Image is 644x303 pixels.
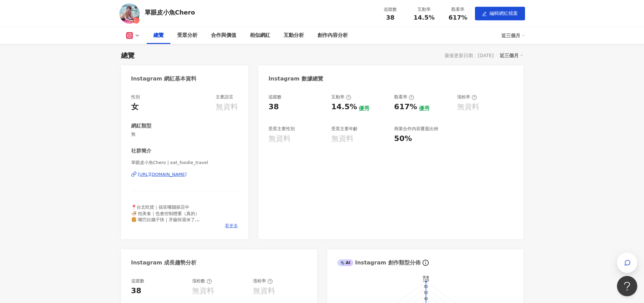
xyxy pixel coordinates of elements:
div: Instagram 創作類型分佈 [337,259,421,266]
div: 617% [394,102,417,112]
a: [URL][DOMAIN_NAME] [131,171,238,178]
div: 追蹤數 [268,94,282,100]
div: 無資料 [216,102,238,112]
div: 互動分析 [284,31,304,40]
div: 觀看率 [445,6,471,13]
span: info-circle [422,259,430,267]
div: 創作內容分析 [317,31,348,40]
div: 女 [131,102,139,112]
div: 社群簡介 [131,147,151,155]
span: 14.5% [413,14,434,21]
div: [URL][DOMAIN_NAME] [138,171,187,178]
div: 主要語言 [216,94,233,100]
img: KOL Avatar [119,3,140,24]
div: 互動率 [331,94,351,100]
div: 14.5% [331,102,357,112]
iframe: Help Scout Beacon - Open [617,276,637,296]
div: 合作與價值 [211,31,236,40]
div: 無資料 [331,134,354,144]
text: 80 [424,285,428,289]
div: Instagram 網紅基本資料 [131,75,197,83]
span: 編輯網紅檔案 [490,10,518,16]
text: 美食 [423,276,429,279]
div: 商業合作內容覆蓋比例 [394,126,438,132]
text: 60 [424,291,428,295]
div: 近三個月 [501,30,525,41]
text: 40 [424,297,428,301]
div: 受眾主要年齡 [331,126,358,132]
div: Instagram 數據總覽 [268,75,323,83]
div: 漲粉率 [457,94,477,100]
div: 總覽 [121,51,135,60]
span: 617% [449,14,468,21]
button: edit編輯網紅檔案 [475,7,525,20]
span: 無 [131,131,238,137]
div: 相似網紅 [250,31,270,40]
div: 無資料 [192,286,214,296]
div: 性別 [131,94,140,100]
text: 100 [423,279,429,283]
div: 觀看率 [394,94,414,100]
div: 最後更新日期：[DATE] [445,53,494,58]
div: 受眾主要性別 [268,126,295,132]
span: 看更多 [225,223,238,229]
div: 追蹤數 [378,6,403,13]
div: 總覽 [153,31,164,40]
div: Instagram 成長趨勢分析 [131,259,197,266]
div: 優秀 [419,105,430,112]
div: 漲粉率 [253,278,273,284]
div: 單眼皮小魚Chero [145,8,195,17]
div: 38 [131,286,142,296]
div: 追蹤數 [131,278,144,284]
span: 📍台北吃貨｜搞笑嘴賤探店中 🍜 拍美食｜也會控制體重（真的） 🍔 嘴巴比腦子快｜牙齒快退休了 🤝 合作歡迎私訊，我吃給你看 [131,205,200,228]
div: 漲粉數 [192,278,212,284]
div: 受眾分析 [177,31,197,40]
div: 無資料 [253,286,275,296]
div: 網紅類型 [131,122,151,130]
span: edit [482,11,487,16]
div: 近三個月 [500,51,523,60]
div: 38 [268,102,279,112]
div: 互動率 [411,6,437,13]
div: 無資料 [457,102,479,112]
div: AI [337,259,354,266]
div: 50% [394,134,412,144]
span: 38 [386,14,395,21]
div: 無資料 [268,134,291,144]
div: 優秀 [359,105,369,112]
span: 單眼皮小魚Chero | eat_foodie_travel [131,160,238,166]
